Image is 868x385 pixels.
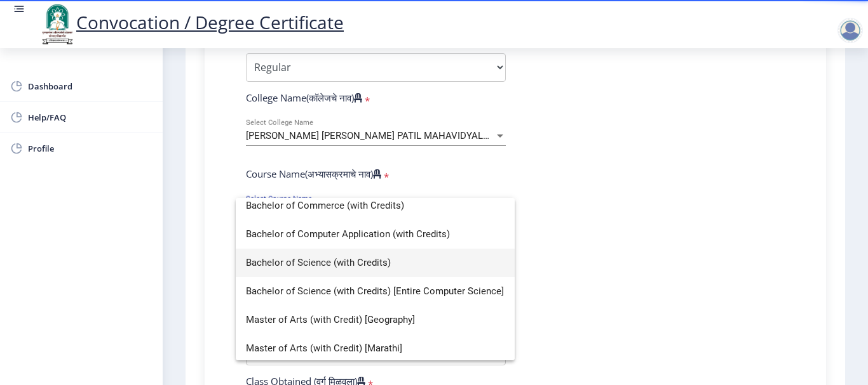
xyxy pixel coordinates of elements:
[246,277,505,306] span: Bachelor of Science (with Credits) [Entire Computer Science]
[246,334,505,363] span: Master of Arts (with Credit) [Marathi]
[246,249,505,277] span: Bachelor of Science (with Credits)
[246,192,505,220] span: Bachelor of Commerce (with Credits)
[246,220,505,249] span: Bachelor of Computer Application (with Credits)
[246,306,505,334] span: Master of Arts (with Credit) [Geography]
